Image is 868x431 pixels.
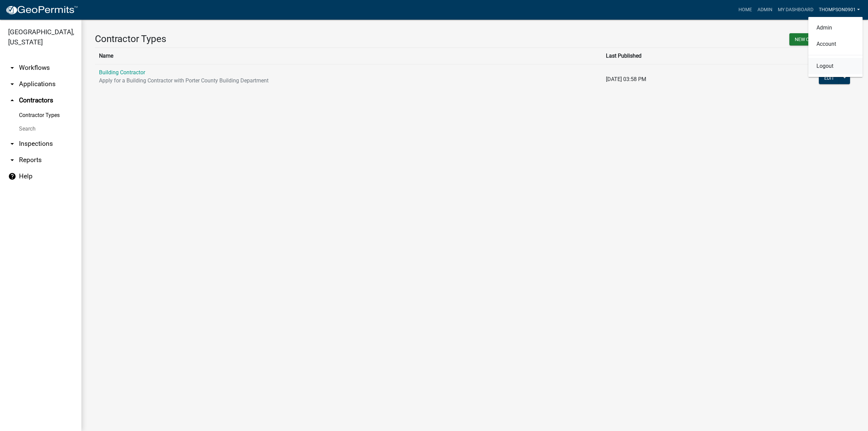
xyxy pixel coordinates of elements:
[8,64,16,72] i: arrow_drop_down
[736,3,755,16] a: Home
[8,156,16,164] i: arrow_drop_down
[8,80,16,88] i: arrow_drop_down
[808,20,863,36] a: Admin
[808,17,863,77] div: thompson0901
[755,3,775,16] a: Admin
[99,77,598,85] p: Apply for a Building Contractor with Porter County Building Department
[775,3,816,16] a: My Dashboard
[8,172,16,180] i: help
[8,96,16,104] i: arrow_drop_up
[99,69,145,76] a: Building Contractor
[8,140,16,148] i: arrow_drop_down
[95,33,470,45] h3: Contractor Types
[602,47,740,64] th: Last Published
[789,33,854,45] button: New Contractor Type
[819,72,840,84] button: Edit
[816,3,863,16] a: thompson0901
[95,47,602,64] th: Name
[606,76,646,82] span: [DATE] 03:58 PM
[808,36,863,52] a: Account
[808,58,863,74] a: Logout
